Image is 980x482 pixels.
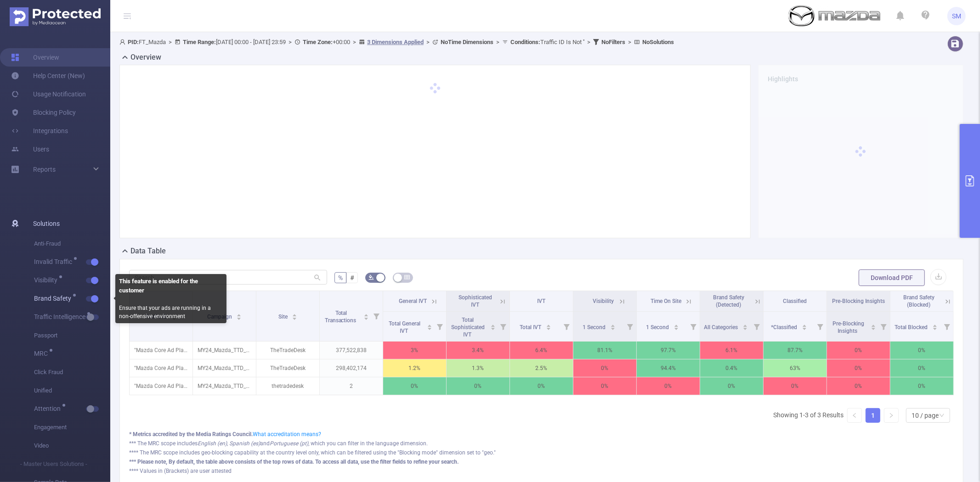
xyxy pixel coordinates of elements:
[166,39,175,45] span: >
[940,312,953,341] i: Filter menu
[510,377,573,395] p: 0%
[130,246,166,257] h2: Data Table
[383,359,446,377] p: 1.2%
[303,39,333,45] b: Time Zone:
[890,377,953,395] p: 0%
[871,323,876,326] i: icon: caret-up
[871,326,876,329] i: icon: caret-down
[383,342,446,359] p: 3%
[625,39,634,45] span: >
[833,320,864,334] span: Pre-Blocking Insights
[350,274,354,281] span: #
[932,323,938,329] div: Sort
[183,39,216,45] b: Time Range:
[278,314,289,320] span: Site
[802,323,807,329] div: Sort
[932,323,937,326] i: icon: caret-up
[292,313,297,315] i: icon: caret-up
[427,323,432,329] div: Sort
[119,39,128,45] i: icon: user
[34,277,61,283] span: Visibility
[750,312,763,341] i: Filter menu
[424,39,432,45] span: >
[119,39,674,45] span: FT_Mazda [DATE] 00:00 - [DATE] 23:59 +00:00
[884,408,899,423] li: Next Page
[497,312,510,341] i: Filter menu
[903,294,935,308] span: Brand Safety (Blocked)
[253,431,321,437] a: What accreditation means?
[546,323,551,326] i: icon: caret-up
[447,359,510,377] p: 1.3%
[852,413,857,418] i: icon: left
[814,312,827,341] i: Filter menu
[33,214,60,233] span: Solutions
[646,324,670,331] span: 1 Second
[383,377,446,395] p: 0%
[674,323,679,326] i: icon: caret-up
[771,324,799,331] span: *Classified
[11,122,68,140] a: Integrations
[370,291,383,341] i: Filter menu
[642,39,674,45] b: No Solutions
[34,381,110,400] span: Unified
[433,312,446,341] i: Filter menu
[952,7,961,25] span: SM
[270,440,308,447] i: Portuguese (pt)
[237,313,242,315] i: icon: caret-up
[399,298,427,304] span: General IVT
[292,313,297,318] div: Sort
[451,317,485,338] span: Total Sophisticated IVT
[34,418,110,437] span: Engagement
[115,274,227,323] div: Ensure that your ads are running in a non-offensive environment
[256,359,319,377] p: TheTradeDesk
[11,103,76,122] a: Blocking Policy
[389,320,420,334] span: Total General IVT
[520,324,543,331] span: Total IVT
[871,323,876,329] div: Sort
[491,326,496,329] i: icon: caret-down
[292,316,297,319] i: icon: caret-down
[538,298,546,304] span: IVT
[367,39,424,45] u: 3 Dimensions Applied
[193,342,256,359] p: MY24_Mazda_TTD_Display_Offers [235828]
[10,7,101,26] img: Protected Media
[364,313,369,315] i: icon: caret-up
[573,377,636,395] p: 0%
[866,409,880,422] a: 1
[128,39,139,45] b: PID:
[368,275,374,280] i: icon: bg-colors
[33,166,56,173] span: Reports
[742,323,748,329] div: Sort
[601,39,625,45] b: No Filters
[546,326,551,329] i: icon: caret-down
[34,235,110,253] span: Anti-Fraud
[764,342,827,359] p: 87.7%
[610,326,615,329] i: icon: caret-down
[34,258,75,265] span: Invalid Traffic
[700,342,763,359] p: 6.1%
[447,342,510,359] p: 3.4%
[286,39,295,45] span: >
[827,359,890,377] p: 0%
[256,342,319,359] p: TheTradeDesk
[704,324,739,331] span: All Categories
[338,274,343,281] span: %
[802,323,807,326] i: icon: caret-up
[256,377,319,395] p: thetradedesk
[510,39,540,45] b: Conditions :
[34,295,74,302] span: Brand Safety
[129,270,327,285] input: Search...
[713,294,744,308] span: Brand Safety (Detected)
[34,314,89,320] span: Traffic Intelligence
[687,312,700,341] i: Filter menu
[34,437,110,455] span: Video
[583,324,607,331] span: 1 Second
[889,413,894,418] i: icon: right
[674,323,679,329] div: Sort
[320,377,383,395] p: 2
[637,342,700,359] p: 97.7%
[560,312,573,341] i: Filter menu
[742,323,748,326] i: icon: caret-up
[441,39,493,45] b: No Time Dimensions
[119,278,198,294] b: This feature is enabled for the customer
